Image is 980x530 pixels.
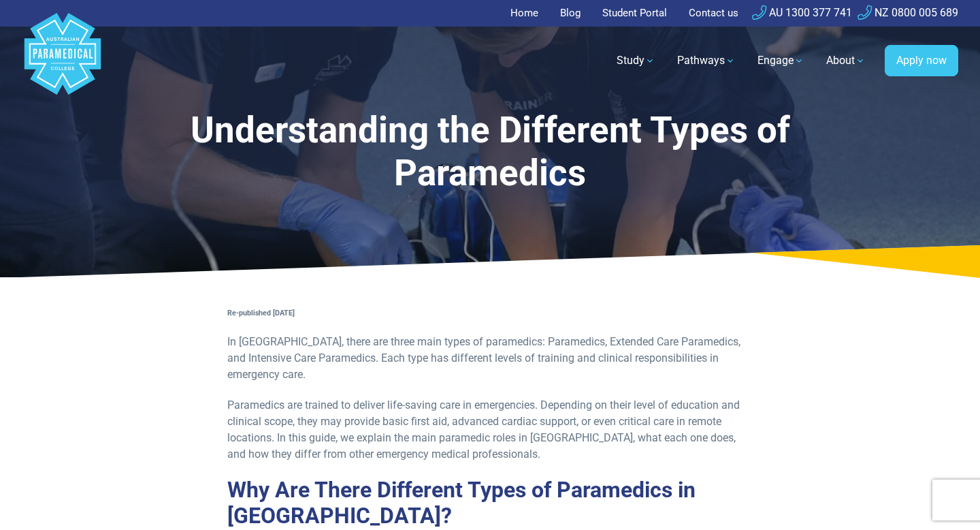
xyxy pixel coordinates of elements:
[669,42,744,80] a: Pathways
[227,309,295,317] strong: Re-published [DATE]
[818,42,874,80] a: About
[749,42,813,80] a: Engage
[857,6,958,19] a: NZ 0800 005 689
[885,45,958,76] a: Apply now
[227,334,753,383] p: In [GEOGRAPHIC_DATA], there are three main types of paramedics: Paramedics, Extended Care Paramed...
[608,42,664,80] a: Study
[22,27,103,95] a: Australian Paramedical College
[139,109,841,196] h1: Understanding the Different Types of Paramedics
[227,477,753,529] h2: Why Are There Different Types of Paramedics in [GEOGRAPHIC_DATA]?
[752,6,852,19] a: AU 1300 377 741
[227,397,753,463] p: Paramedics are trained to deliver life-saving care in emergencies. Depending on their level of ed...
